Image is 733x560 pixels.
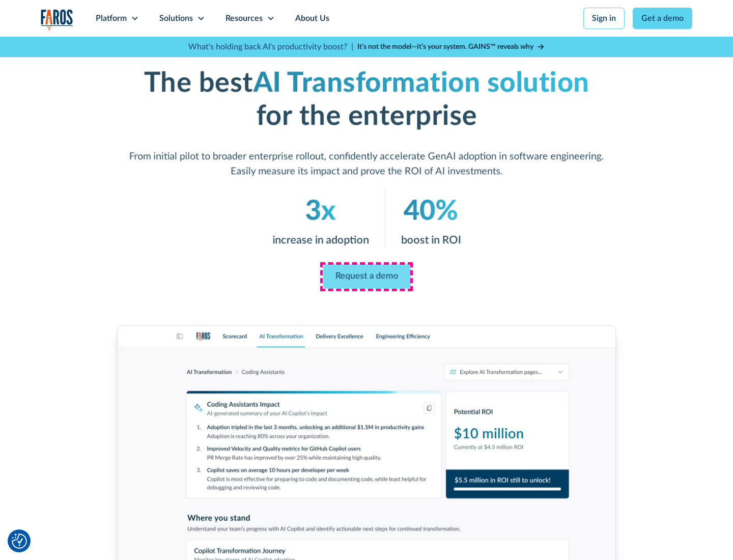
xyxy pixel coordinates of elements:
[41,9,73,30] a: home
[96,12,127,24] div: Platform
[404,198,458,225] em: 40%
[357,43,533,50] strong: It’s not the model—it’s your system. GAINS™ reveals why
[357,42,545,52] a: It’s not the model—it’s your system. GAINS™ reveals why
[583,8,625,29] a: Sign in
[41,9,73,30] img: Logo of the analytics and reporting company Faros.
[144,69,253,97] strong: The best
[188,41,353,53] p: What's holding back AI's productivity boost? |
[305,198,336,225] em: 3x
[159,12,193,24] div: Solutions
[253,69,589,97] em: AI Transformation solution
[323,265,410,289] a: Request a demo
[225,12,263,24] div: Resources
[256,103,477,130] strong: for the enterprise
[633,8,692,29] a: Get a demo
[129,149,604,179] p: From initial pilot to broader enterprise rollout, confidently accelerate GenAI adoption in softwa...
[272,232,369,248] p: increase in adoption
[12,534,27,549] img: Revisit consent button
[12,534,27,549] button: Cookie Settings
[401,232,461,248] p: boost in ROI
